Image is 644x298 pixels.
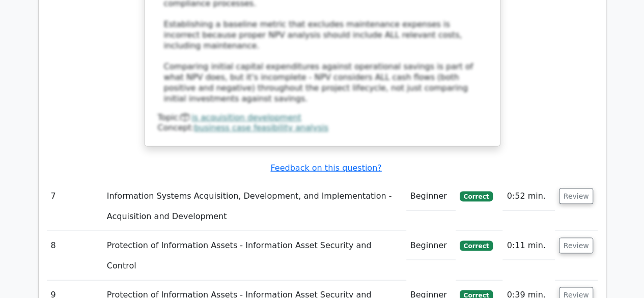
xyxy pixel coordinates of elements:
button: Review [559,237,594,253]
td: 8 [47,231,103,280]
a: business case feasibility analysis [194,123,328,132]
span: Correct [460,240,493,251]
td: Protection of Information Assets - Information Asset Security and Control [103,231,406,280]
td: 0:11 min. [502,231,554,260]
td: Beginner [406,181,456,210]
div: Topic: [158,113,487,123]
td: Beginner [406,231,456,260]
td: 7 [47,181,103,231]
button: Review [559,188,594,204]
td: Information Systems Acquisition, Development, and Implementation - Acquisition and Development [103,181,406,231]
a: Feedback on this question? [270,162,381,172]
span: Correct [460,191,493,201]
div: Concept: [158,123,487,133]
a: is acquisition development [191,113,301,122]
td: 0:52 min. [502,181,554,210]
